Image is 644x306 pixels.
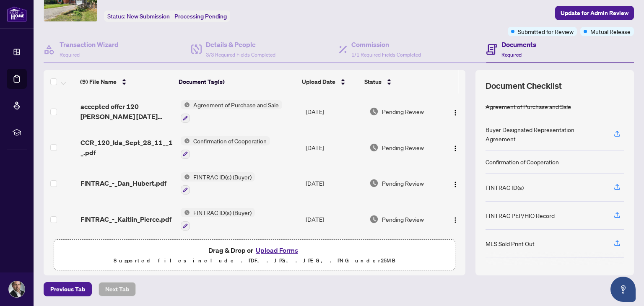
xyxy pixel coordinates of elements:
[7,6,27,22] img: logo
[486,80,562,92] span: Document Checklist
[60,39,119,49] h4: Transaction Wizard
[590,27,631,36] span: Mutual Release
[486,239,535,248] div: MLS Sold Print Out
[302,93,366,130] td: [DATE]
[486,211,555,220] div: FINTRAC PEP/HIO Record
[369,215,379,224] img: Document Status
[364,77,382,86] span: Status
[190,100,282,109] span: Agreement of Purchase and Sale
[361,70,437,93] th: Status
[80,178,166,188] span: FINTRAC_-_Dan_Hubert.pdf
[80,214,171,224] span: FINTRAC_-_Kaitlin_Pierce.pdf
[80,137,174,158] span: CCR_120_Ida_Sept_28_11__1_.pdf
[382,143,424,152] span: Pending Review
[77,70,175,93] th: (9) File Name
[9,281,25,297] img: Profile Icon
[452,181,459,188] img: Logo
[181,172,190,182] img: Status Icon
[449,213,462,226] button: Logo
[351,39,421,49] h4: Commission
[351,52,421,58] span: 1/1 Required Fields Completed
[206,52,275,58] span: 3/3 Required Fields Completed
[369,107,379,116] img: Document Status
[452,109,459,116] img: Logo
[99,282,136,296] button: Next Tab
[181,100,190,109] img: Status Icon
[449,141,462,154] button: Logo
[518,27,574,36] span: Submitted for Review
[302,130,366,166] td: [DATE]
[486,157,559,166] div: Confirmation of Cooperation
[561,6,628,20] span: Update for Admin Review
[181,100,282,123] button: Status IconAgreement of Purchase and Sale
[610,277,636,302] button: Open asap
[190,172,255,182] span: FINTRAC ID(s) (Buyer)
[44,282,92,296] button: Previous Tab
[449,176,462,190] button: Logo
[60,52,80,58] span: Required
[501,52,522,58] span: Required
[302,77,335,86] span: Upload Date
[382,215,424,224] span: Pending Review
[59,256,450,266] p: Supported files include .PDF, .JPG, .JPEG, .PNG under 25 MB
[50,283,85,296] span: Previous Tab
[181,172,255,195] button: Status IconFINTRAC ID(s) (Buyer)
[80,101,174,122] span: accepted offer 120 [PERSON_NAME] [DATE] 1.pdf
[253,245,301,256] button: Upload Forms
[175,70,299,93] th: Document Tag(s)
[181,208,190,217] img: Status Icon
[80,77,117,86] span: (9) File Name
[302,166,366,202] td: [DATE]
[555,6,634,20] button: Update for Admin Review
[382,179,424,188] span: Pending Review
[501,39,536,49] h4: Documents
[127,13,227,20] span: New Submission - Processing Pending
[299,70,361,93] th: Upload Date
[382,107,424,116] span: Pending Review
[486,102,571,111] div: Agreement of Purchase and Sale
[181,208,255,231] button: Status IconFINTRAC ID(s) (Buyer)
[369,179,379,188] img: Document Status
[54,240,455,271] span: Drag & Drop orUpload FormsSupported files include .PDF, .JPG, .JPEG, .PNG under25MB
[452,217,459,223] img: Logo
[208,245,301,256] span: Drag & Drop or
[104,10,230,22] div: Status:
[302,201,366,237] td: [DATE]
[449,105,462,118] button: Logo
[486,125,604,143] div: Buyer Designated Representation Agreement
[181,136,270,159] button: Status IconConfirmation of Cooperation
[190,136,270,145] span: Confirmation of Cooperation
[452,145,459,152] img: Logo
[181,136,190,145] img: Status Icon
[190,208,255,217] span: FINTRAC ID(s) (Buyer)
[369,143,379,152] img: Document Status
[206,39,275,49] h4: Details & People
[486,183,524,192] div: FINTRAC ID(s)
